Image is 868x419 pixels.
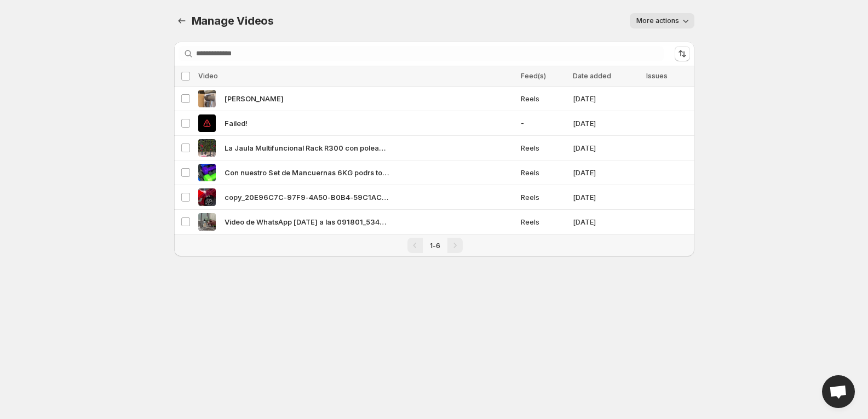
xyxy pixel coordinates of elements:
td: [DATE] [570,160,643,185]
span: Reels [521,142,566,153]
span: Feed(s) [521,72,546,80]
img: Video de WhatsApp 2025-09-05 a las 091801_534aff02 [198,213,216,231]
button: Sort the results [675,46,690,61]
span: Con nuestro Set de Mancuernas 6KG podrs tonificar ganar fuerza y mantenerte en forma [PERSON_NAME] [225,167,389,178]
img: sandy [198,90,216,107]
span: Reels [521,216,566,227]
span: - [521,118,566,129]
button: More actions [630,13,694,28]
td: [DATE] [570,87,643,111]
span: Manage Videos [192,14,274,27]
span: Video [198,72,218,80]
td: [DATE] [570,136,643,160]
div: Open chat [822,375,855,408]
img: La Jaula Multifuncional Rack R300 con poleas ya est disponible en cielomarketcl _ Inclu [198,139,216,157]
td: [DATE] [570,185,643,210]
span: copy_20E96C7C-97F9-4A50-B0B4-59C1AC91DDD2 [225,192,389,203]
span: Failed! [225,118,248,129]
span: 1-6 [430,242,440,250]
span: Date added [573,72,611,80]
td: [DATE] [570,210,643,234]
nav: Pagination [174,234,694,256]
span: [PERSON_NAME] [225,93,284,104]
span: Reels [521,93,566,104]
span: Video de WhatsApp [DATE] a las 091801_534aff02 [225,216,389,227]
td: [DATE] [570,111,643,136]
img: copy_20E96C7C-97F9-4A50-B0B4-59C1AC91DDD2 [198,188,216,206]
span: More actions [636,16,679,25]
span: Reels [521,167,566,178]
img: Con nuestro Set de Mancuernas 6KG podrs tonificar ganar fuerza y mantenerte en forma de maner [198,164,216,181]
span: Reels [521,192,566,203]
span: Issues [646,72,668,80]
button: Manage Videos [174,13,189,28]
span: La Jaula Multifuncional Rack R300 con poleas ya est disponible en cielomarketcl _ Inclu [225,142,389,153]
